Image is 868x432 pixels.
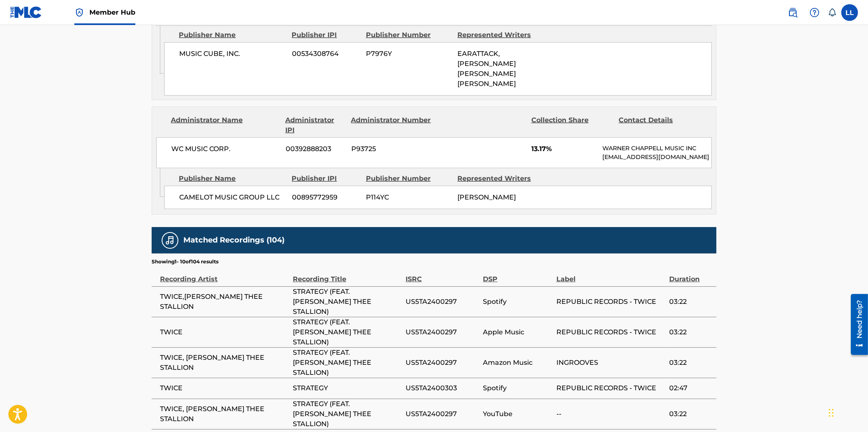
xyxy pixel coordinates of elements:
span: US5TA2400297 [406,297,479,307]
span: 00534308764 [292,49,360,59]
span: P114YC [366,192,451,202]
span: 03:22 [669,327,712,337]
span: US5TA2400297 [406,409,479,419]
span: -- [556,409,665,419]
div: Administrator Name [171,115,279,135]
div: Recording Title [293,265,401,284]
span: TWICE,[PERSON_NAME] THEE STALLION [160,292,289,312]
div: Publisher Name [179,30,285,40]
span: P7976Y [366,49,451,59]
span: P93725 [351,144,432,154]
span: 00895772959 [292,192,360,202]
span: 03:22 [669,409,712,419]
div: Publisher IPI [292,174,360,184]
span: MUSIC CUBE, INC. [179,49,286,59]
span: [PERSON_NAME] [457,193,516,201]
div: Publisher Number [366,30,451,40]
div: Drag [829,400,834,425]
span: STRATEGY (FEAT. [PERSON_NAME] THEE STALLION) [293,399,401,429]
img: Matched Recordings [165,235,175,245]
span: 02:47 [669,383,712,393]
div: Recording Artist [160,265,289,284]
div: Collection Share [531,115,612,135]
span: US5TA2400297 [406,358,479,368]
span: Spotify [483,297,552,307]
span: WC MUSIC CORP. [171,144,279,154]
span: STRATEGY (FEAT. [PERSON_NAME] THEE STALLION) [293,287,401,317]
p: [EMAIL_ADDRESS][DOMAIN_NAME] [602,153,711,162]
div: Administrator IPI [285,115,345,135]
div: Duration [669,265,712,284]
span: STRATEGY (FEAT. [PERSON_NAME] THEE STALLION) [293,348,401,378]
iframe: Chat Widget [826,392,868,432]
span: US5TA2400297 [406,327,479,337]
span: Amazon Music [483,358,552,368]
span: 03:22 [669,297,712,307]
span: Member Hub [89,8,135,17]
span: TWICE [160,327,289,337]
a: Public Search [784,4,801,21]
img: help [810,8,820,18]
span: INGROOVES [556,358,665,368]
p: Showing 1 - 10 of 104 results [152,258,218,265]
span: 03:22 [669,358,712,368]
div: DSP [483,265,552,284]
span: YouTube [483,409,552,419]
div: ISRC [406,265,479,284]
div: Help [806,4,823,21]
span: TWICE, [PERSON_NAME] THEE STALLION [160,353,289,373]
span: REPUBLIC RECORDS - TWICE [556,297,665,307]
div: Publisher Name [179,174,285,184]
img: MLC Logo [10,6,42,18]
div: Contact Details [619,115,700,135]
img: Top Rightsholder [74,8,84,18]
div: Represented Writers [457,30,543,40]
div: Publisher Number [366,174,451,184]
span: REPUBLIC RECORDS - TWICE [556,327,665,337]
span: 13.17% [531,144,596,154]
div: Represented Writers [457,174,543,184]
span: STRATEGY (FEAT. [PERSON_NAME] THEE STALLION) [293,317,401,347]
span: 00392888203 [286,144,345,154]
span: STRATEGY [293,383,401,393]
iframe: Resource Center [845,290,868,359]
span: REPUBLIC RECORDS - TWICE [556,383,665,393]
h5: Matched Recordings (104) [183,235,284,245]
span: Apple Music [483,327,552,337]
span: TWICE, [PERSON_NAME] THEE STALLION [160,404,289,424]
p: WARNER CHAPPELL MUSIC INC [602,144,711,153]
span: US5TA2400303 [406,383,479,393]
span: Spotify [483,383,552,393]
span: TWICE [160,383,289,393]
div: Publisher IPI [292,30,360,40]
div: Notifications [828,8,836,17]
div: Administrator Number [351,115,432,135]
span: EARATTACK, [PERSON_NAME] [PERSON_NAME] [PERSON_NAME] [457,50,516,88]
img: search [788,8,798,18]
span: CAMELOT MUSIC GROUP LLC [179,192,286,202]
div: User Menu [841,4,858,21]
div: Label [556,265,665,284]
